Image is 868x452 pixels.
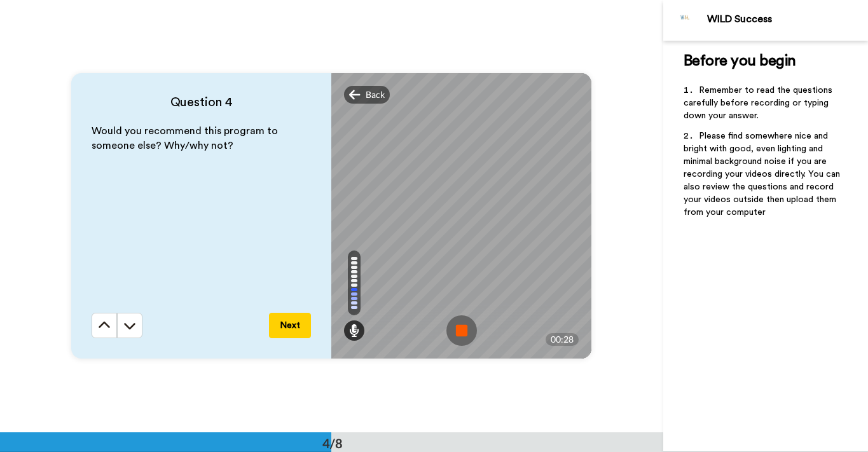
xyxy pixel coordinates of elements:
div: 00:28 [546,333,579,346]
h4: Question 4 [92,93,311,111]
div: 4/8 [302,434,363,452]
span: Would you recommend this program to someone else? Why/why not? [92,126,280,151]
span: Before you begin [684,53,796,69]
img: Profile Image [670,5,701,36]
span: Back [366,88,385,101]
span: Please find somewhere nice and bright with good, even lighting and minimal background noise if yo... [684,132,843,217]
span: Remember to read the questions carefully before recording or typing down your answer. [684,86,835,120]
div: WILD Success [707,13,867,25]
button: Next [269,313,311,338]
img: ic_record_stop.svg [446,315,477,346]
div: Back [344,86,390,104]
